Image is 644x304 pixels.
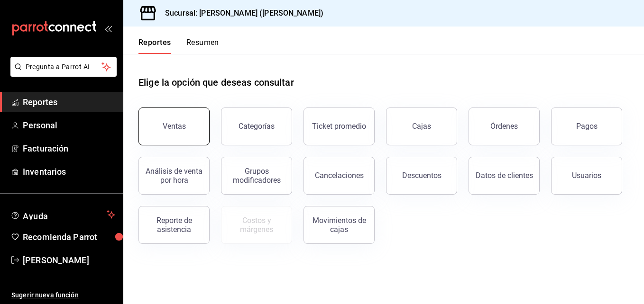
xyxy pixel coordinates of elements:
button: open_drawer_menu [104,25,112,32]
button: Categorías [221,107,292,145]
button: Ticket promedio [304,107,375,145]
button: Análisis de venta por hora [138,157,210,195]
span: Ayuda [23,209,103,220]
div: Órdenes [490,122,518,131]
a: Cajas [386,107,457,145]
div: Ventas [163,122,186,131]
div: Pagos [576,122,598,131]
div: Cajas [412,121,432,132]
button: Descuentos [386,157,457,195]
font: Facturación [23,143,68,153]
font: Reportes [23,97,57,107]
div: Categorías [239,122,275,131]
button: Reportes [138,38,171,54]
button: Grupos modificadores [221,157,292,195]
font: Personal [23,120,57,130]
button: Datos de clientes [469,157,540,195]
div: Usuarios [572,171,601,180]
h1: Elige la opción que deseas consultar [138,75,294,89]
a: Pregunta a Parrot AI [7,69,117,79]
button: Órdenes [469,107,540,145]
div: Datos de clientes [476,171,533,180]
div: Pestañas de navegación [138,38,219,54]
button: Contrata inventarios para ver este reporte [221,206,292,244]
button: Usuarios [551,157,622,195]
div: Cancelaciones [315,171,364,180]
button: Pagos [551,107,622,145]
button: Cancelaciones [304,157,375,195]
font: Resumen [186,38,219,47]
div: Movimientos de cajas [310,216,368,234]
button: Reporte de asistencia [138,206,210,244]
font: Recomienda Parrot [23,232,97,242]
h3: Sucursal: [PERSON_NAME] ([PERSON_NAME]) [157,8,323,19]
button: Pregunta a Parrot AI [10,57,117,77]
div: Ticket promedio [312,122,366,131]
font: [PERSON_NAME] [23,255,89,265]
span: Pregunta a Parrot AI [26,62,102,72]
font: Sugerir nueva función [11,291,79,299]
div: Costos y márgenes [227,216,286,234]
font: Inventarios [23,167,66,177]
div: Grupos modificadores [227,167,286,185]
div: Análisis de venta por hora [145,167,203,185]
button: Ventas [138,107,210,145]
div: Descuentos [402,171,442,180]
button: Movimientos de cajas [304,206,375,244]
div: Reporte de asistencia [145,216,203,234]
